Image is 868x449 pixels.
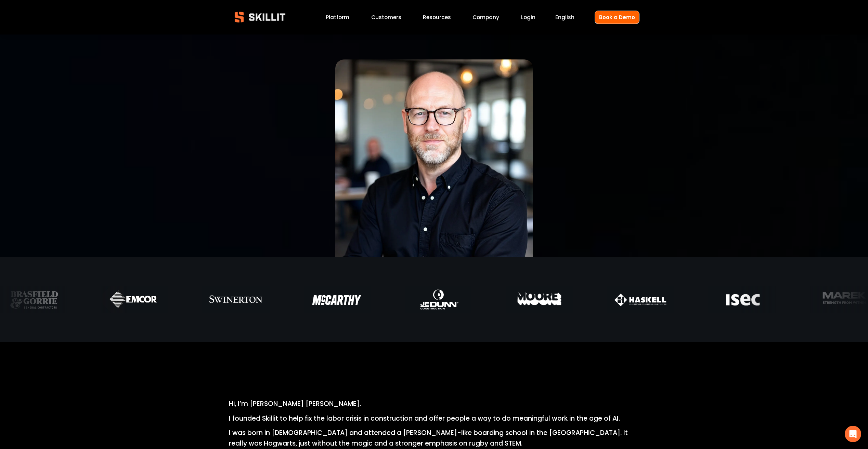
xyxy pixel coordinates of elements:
[423,13,451,22] a: folder dropdown
[595,11,639,24] a: Book a Demo
[326,13,349,22] a: Platform
[423,13,451,21] span: Resources
[229,428,639,449] p: I was born in [DEMOGRAPHIC_DATA] and attended a [PERSON_NAME]-like boarding school in the [GEOGRA...
[555,13,574,22] div: language picker
[521,13,535,22] a: Login
[229,7,291,27] img: Skillit
[555,13,574,21] span: English
[371,13,401,22] a: Customers
[229,413,639,424] p: I founded Skillit to help fix the labor crisis in construction and offer people a way to do meani...
[845,426,861,442] div: Open Intercom Messenger
[472,13,499,22] a: Company
[229,399,639,409] p: Hi, I’m [PERSON_NAME] [PERSON_NAME].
